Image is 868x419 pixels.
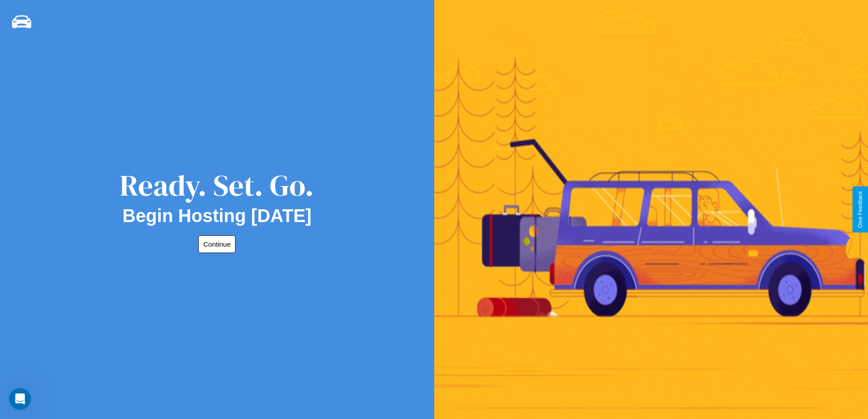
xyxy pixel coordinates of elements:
iframe: Intercom live chat [9,388,31,410]
button: Continue [198,235,236,253]
div: Ready. Set. Go. [120,165,314,206]
div: Give Feedback [857,191,863,228]
h2: Begin Hosting [DATE] [123,206,312,226]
